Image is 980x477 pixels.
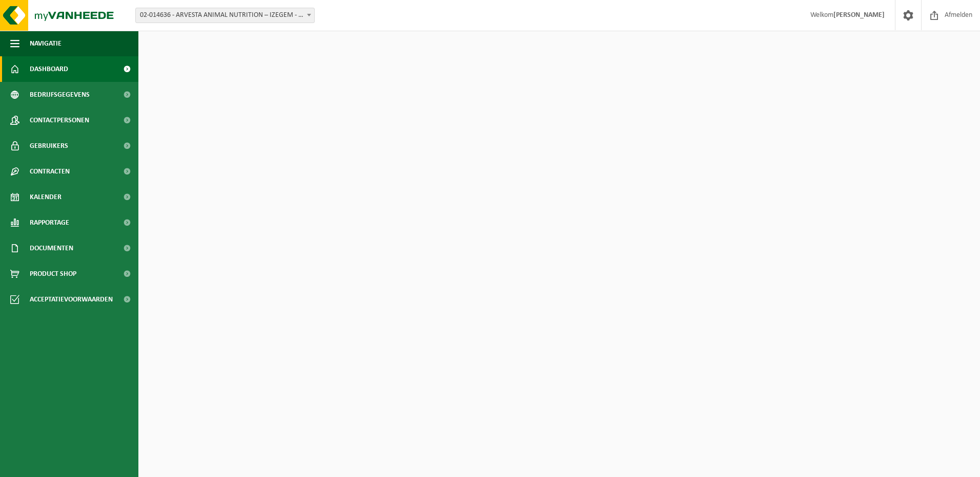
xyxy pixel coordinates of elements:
[30,56,68,82] span: Dashboard
[30,210,69,235] span: Rapportage
[30,287,113,312] span: Acceptatievoorwaarden
[30,235,73,261] span: Documenten
[833,11,885,19] strong: [PERSON_NAME]
[136,8,314,23] span: 02-014636 - ARVESTA ANIMAL NUTRITION – IZEGEM - IZEGEM
[30,82,90,107] span: Bedrijfsgegevens
[30,159,70,184] span: Contracten
[30,107,89,133] span: Contactpersonen
[135,8,315,23] span: 02-014636 - ARVESTA ANIMAL NUTRITION – IZEGEM - IZEGEM
[30,184,62,210] span: Kalender
[30,133,68,159] span: Gebruikers
[30,31,62,56] span: Navigatie
[30,261,76,287] span: Product Shop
